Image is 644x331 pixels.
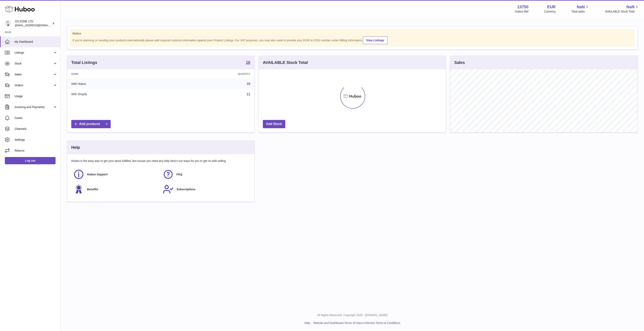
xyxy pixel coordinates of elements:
img: internalAdmin-13750@internal.huboo.com [5,20,11,26]
a: NaN Total sales [571,4,589,14]
span: [EMAIL_ADDRESS][DOMAIN_NAME] [15,24,59,27]
strong: 13750 [517,4,529,10]
strong: EUR [547,4,556,10]
td: With Huboo [67,79,168,89]
span: Subscriptions [176,187,195,191]
li: and [312,321,400,325]
div: If you're planning on sending your products internationally please add required customs informati... [72,36,632,44]
span: Orders [15,83,53,87]
a: NaN AVAILABLE Stock Total [605,4,639,14]
span: Channels [15,127,57,131]
span: Settings [15,138,57,142]
span: Returns [15,149,57,153]
span: NaN [626,4,635,10]
th: Name [67,69,168,79]
h3: Sales [454,60,465,65]
span: My Dashboard [15,40,57,44]
span: Usage [15,94,57,98]
a: Huboo Support [73,169,159,180]
div: Huboo Ref [515,10,529,14]
a: 16 [246,60,250,65]
strong: 16 [246,60,250,64]
h3: Total Listings [71,60,97,65]
a: Subscriptions [163,184,248,195]
div: Currency [544,10,556,14]
span: Benefits [87,187,98,191]
span: Listings [15,51,53,55]
a: Log out [5,157,56,164]
th: Quantity [168,69,254,79]
h3: Help [71,145,80,150]
a: Website and Dashboard Terms of Use [313,321,361,325]
span: Total sales [571,10,589,14]
span: FAQ [176,173,182,176]
td: With Shopify [67,89,168,100]
a: Help [304,321,310,325]
a: FAQ [163,169,248,180]
span: Sales [15,73,53,76]
strong: Notice [72,32,632,35]
a: Service Terms & Conditions [366,321,400,325]
span: Cases [15,116,57,120]
a: 11 [247,93,250,96]
h3: AVAILABLE Stock Total [263,60,308,65]
span: NaN [577,4,585,10]
a: View Listings [363,36,388,44]
p: All Rights Reserved. Copyright 2025 - [DOMAIN_NAME] [64,313,641,317]
a: Benefits [73,184,159,195]
span: Invoicing and Payments [15,105,53,109]
a: Add products [71,120,111,128]
p: Huboo is the easy way to get your stock fulfilled. But incase you need any help here's our ways f... [71,159,250,163]
a: 16 [247,82,250,85]
span: Stock [15,62,53,66]
div: O3 ZONE LTD [15,20,51,27]
a: Add Stock [263,120,285,128]
span: AVAILABLE Stock Total [605,10,639,14]
span: Huboo Support [87,173,108,176]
